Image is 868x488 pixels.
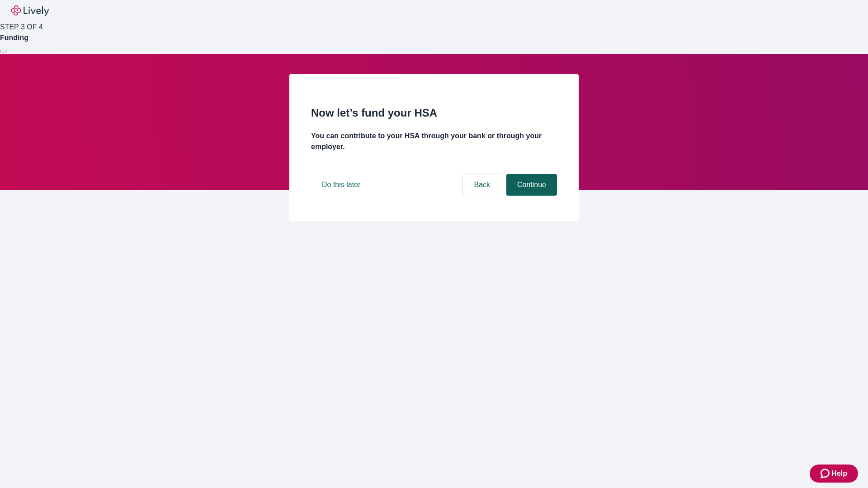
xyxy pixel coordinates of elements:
button: Zendesk support iconHelp [810,465,858,483]
span: Help [831,468,847,479]
button: Do this later [311,174,371,196]
button: Back [463,174,501,196]
h4: You can contribute to your HSA through your bank or through your employer. [311,131,557,152]
svg: Zendesk support icon [821,468,831,479]
img: Lively [11,5,49,16]
button: Continue [506,174,557,196]
h2: Now let’s fund your HSA [311,105,557,121]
